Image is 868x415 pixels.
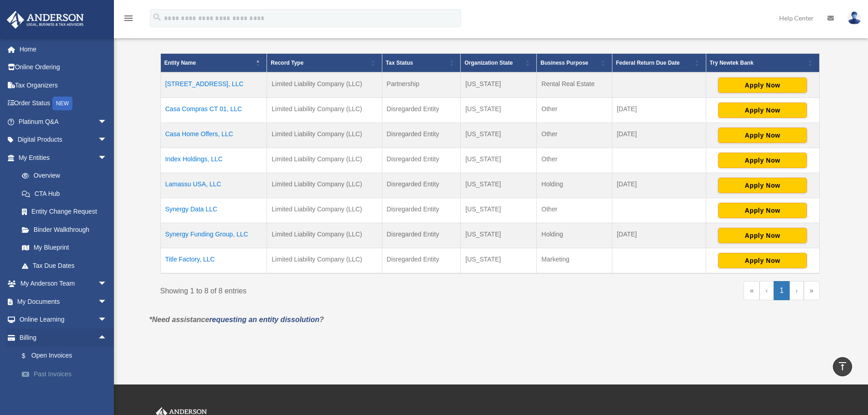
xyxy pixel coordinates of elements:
[164,60,196,66] span: Entity Name
[744,281,760,300] a: First
[537,98,612,123] td: Other
[160,148,267,173] td: Index Holdings, LLC
[13,383,121,401] a: Manage Payments
[537,248,612,274] td: Marketing
[267,54,382,73] th: Record Type: Activate to sort
[833,357,852,376] a: vertical_align_top
[6,328,121,347] a: Billingarrow_drop_up
[461,248,537,274] td: [US_STATE]
[760,281,774,300] a: Previous
[209,316,319,323] a: requesting an entity dissolution
[6,58,121,77] a: Online Ordering
[382,198,461,223] td: Disregarded Entity
[13,347,121,365] a: $Open Invoices
[6,311,121,329] a: Online Learningarrow_drop_down
[537,54,612,73] th: Business Purpose: Activate to sort
[160,281,483,297] div: Showing 1 to 8 of 8 entries
[537,223,612,248] td: Holding
[612,54,706,73] th: Federal Return Due Date: Activate to sort
[612,223,706,248] td: [DATE]
[13,239,116,257] a: My Blueprint
[160,173,267,198] td: Lamassu USA, LLC
[537,148,612,173] td: Other
[790,281,804,300] a: Next
[382,72,461,98] td: Partnership
[461,72,537,98] td: [US_STATE]
[382,223,461,248] td: Disregarded Entity
[267,72,382,98] td: Limited Liability Company (LLC)
[537,123,612,148] td: Other
[6,275,121,293] a: My Anderson Teamarrow_drop_down
[4,11,87,29] img: Anderson Advisors Platinum Portal
[461,123,537,148] td: [US_STATE]
[267,148,382,173] td: Limited Liability Company (LLC)
[706,54,819,73] th: Try Newtek Bank : Activate to sort
[267,248,382,274] td: Limited Liability Company (LLC)
[837,361,848,372] i: vertical_align_top
[461,54,537,73] th: Organization State: Activate to sort
[537,198,612,223] td: Other
[267,223,382,248] td: Limited Liability Company (LLC)
[13,203,116,221] a: Entity Change Request
[382,248,461,274] td: Disregarded Entity
[152,12,162,22] i: search
[718,77,807,93] button: Apply Now
[461,148,537,173] td: [US_STATE]
[6,40,121,58] a: Home
[382,148,461,173] td: Disregarded Entity
[718,203,807,218] button: Apply Now
[98,131,116,149] span: arrow_drop_down
[160,123,267,148] td: Casa Home Offers, LLC
[461,198,537,223] td: [US_STATE]
[27,350,31,362] span: $
[123,13,134,24] i: menu
[774,281,790,300] a: 1
[382,173,461,198] td: Disregarded Entity
[267,98,382,123] td: Limited Liability Company (LLC)
[160,54,267,73] th: Entity Name: Activate to invert sorting
[267,198,382,223] td: Limited Liability Company (LLC)
[612,173,706,198] td: [DATE]
[267,173,382,198] td: Limited Liability Company (LLC)
[612,123,706,148] td: [DATE]
[160,248,267,274] td: Title Factory, LLC
[718,153,807,168] button: Apply Now
[804,281,820,300] a: Last
[98,292,116,311] span: arrow_drop_down
[98,311,116,329] span: arrow_drop_down
[6,94,121,113] a: Order StatusNEW
[464,60,513,66] span: Organization State
[6,76,121,94] a: Tax Organizers
[382,123,461,148] td: Disregarded Entity
[461,173,537,198] td: [US_STATE]
[718,178,807,193] button: Apply Now
[267,123,382,148] td: Limited Liability Company (LLC)
[612,98,706,123] td: [DATE]
[13,220,116,239] a: Binder Walkthrough
[13,365,121,383] a: Past Invoices
[149,316,324,323] em: *Need assistance ?
[13,184,116,203] a: CTA Hub
[160,223,267,248] td: Synergy Funding Group, LLC
[461,98,537,123] td: [US_STATE]
[382,98,461,123] td: Disregarded Entity
[537,72,612,98] td: Rental Real Estate
[6,149,116,167] a: My Entitiesarrow_drop_down
[98,275,116,293] span: arrow_drop_down
[123,16,134,24] a: menu
[160,198,267,223] td: Synergy Data LLC
[382,54,461,73] th: Tax Status: Activate to sort
[271,60,303,66] span: Record Type
[6,292,121,311] a: My Documentsarrow_drop_down
[461,223,537,248] td: [US_STATE]
[718,102,807,118] button: Apply Now
[718,128,807,143] button: Apply Now
[52,97,72,110] div: NEW
[13,256,116,275] a: Tax Due Dates
[537,173,612,198] td: Holding
[710,57,806,68] div: Try Newtek Bank
[616,60,680,66] span: Federal Return Due Date
[718,253,807,268] button: Apply Now
[540,60,588,66] span: Business Purpose
[13,167,112,185] a: Overview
